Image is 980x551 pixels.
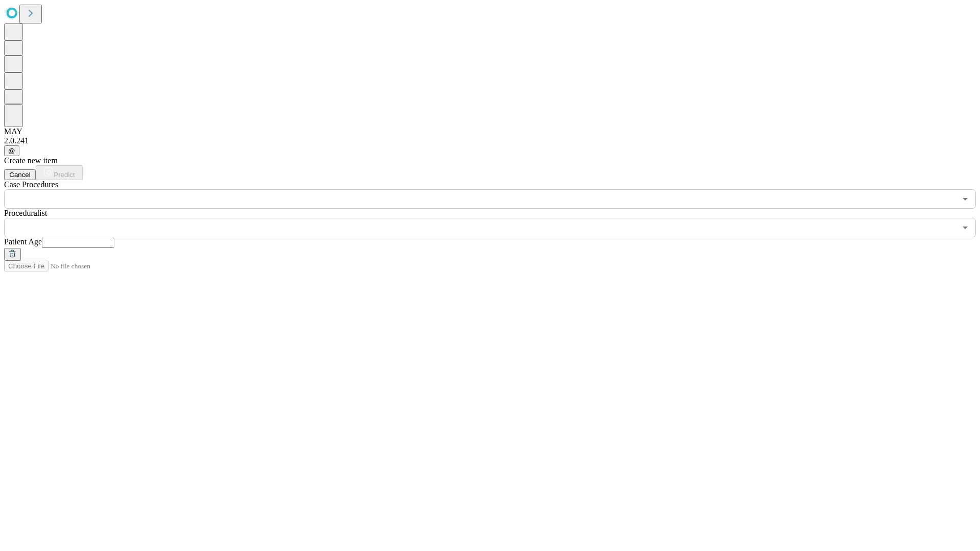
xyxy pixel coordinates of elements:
[958,192,972,206] button: Open
[8,147,15,155] span: @
[54,171,75,179] span: Predict
[36,165,83,180] button: Predict
[4,237,42,246] span: Patient Age
[958,220,972,235] button: Open
[4,209,47,217] span: Proceduralist
[4,156,58,165] span: Create new item
[4,169,36,180] button: Cancel
[4,136,976,145] div: 2.0.241
[4,145,19,156] button: @
[4,127,976,136] div: MAY
[9,171,31,179] span: Cancel
[4,180,58,189] span: Scheduled Procedure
